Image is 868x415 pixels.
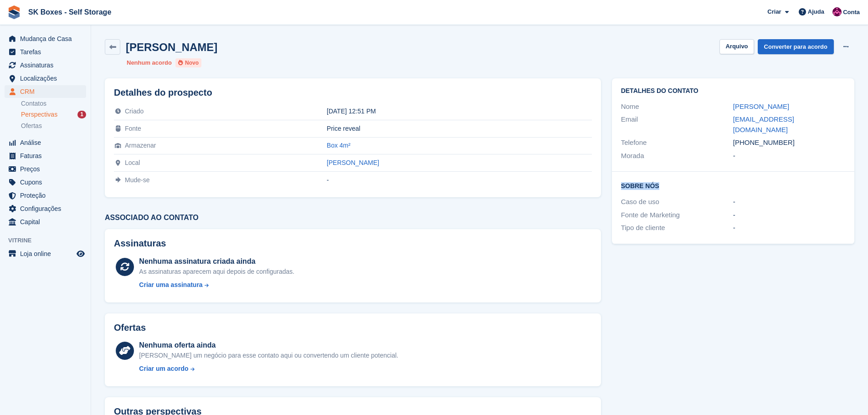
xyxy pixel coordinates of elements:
[20,202,75,215] span: Configurações
[5,215,86,228] a: menu
[175,58,201,67] li: Novo
[8,236,91,245] span: Vitrine
[21,99,86,108] a: Contatos
[5,32,86,45] a: menu
[139,364,398,374] a: Criar um acordo
[5,247,86,260] a: menu
[327,176,592,184] div: -
[139,280,294,290] a: Criar uma assinatura
[327,108,592,115] div: [DATE] 12:51 PM
[139,364,188,374] div: Criar um acordo
[327,125,592,132] div: Price reveal
[5,72,86,85] a: menu
[733,197,845,207] div: -
[5,46,86,58] a: menu
[733,138,845,148] div: [PHONE_NUMBER]
[20,176,75,189] span: Cupons
[20,59,75,72] span: Assinaturas
[139,256,294,267] div: Nenhuma assinatura criada ainda
[20,215,75,228] span: Capital
[20,85,75,98] span: CRM
[5,149,86,162] a: menu
[125,176,149,184] span: Mude-se
[5,202,86,215] a: menu
[126,41,217,53] h2: [PERSON_NAME]
[139,267,294,277] div: As assinaturas aparecem aqui depois de configuradas.
[77,111,86,118] div: 1
[621,114,733,135] div: Email
[114,323,146,333] h2: Ofertas
[114,238,592,249] h2: Assinaturas
[808,7,824,16] span: Ajuda
[767,7,781,16] span: Criar
[621,87,845,95] h2: Detalhes do contato
[139,280,202,290] div: Criar uma assinatura
[733,115,794,133] a: [EMAIL_ADDRESS][DOMAIN_NAME]
[5,85,86,98] a: menu
[139,351,398,360] div: [PERSON_NAME] um negócio para esse contato aqui ou convertendo um cliente potencial.
[621,197,733,207] div: Caso de uso
[621,138,733,148] div: Telefone
[20,247,75,260] span: Loja online
[21,110,57,119] span: Perspectivas
[327,142,350,149] a: Box 4m²
[127,58,172,67] li: Nenhum acordo
[5,136,86,149] a: menu
[327,159,379,166] a: [PERSON_NAME]
[125,159,140,166] span: Local
[114,87,592,98] h2: Detalhes do prospecto
[21,121,86,131] a: Ofertas
[832,7,842,16] img: Joana Alegria
[20,136,75,149] span: Análise
[5,189,86,202] a: menu
[621,223,733,233] div: Tipo de cliente
[125,125,141,132] span: Fonte
[733,151,845,161] div: -
[733,102,789,110] a: [PERSON_NAME]
[733,210,845,220] div: -
[21,122,42,130] span: Ofertas
[20,163,75,175] span: Preços
[20,149,75,162] span: Faturas
[25,5,115,20] a: SK Boxes - Self Storage
[105,214,601,222] h3: Associado ao contato
[621,181,845,190] h2: Sobre Nós
[621,151,733,161] div: Morada
[125,108,144,115] span: Criado
[7,5,21,19] img: stora-icon-8386f47178a22dfd0bd8f6a31ec36ba5ce8667c1dd55bd0f319d3a0aa187defe.svg
[733,223,845,233] div: -
[20,72,75,85] span: Localizações
[75,248,86,259] a: Loja de pré-visualização
[20,32,75,45] span: Mudança de Casa
[5,163,86,175] a: menu
[5,59,86,72] a: menu
[139,340,398,351] div: Nenhuma oferta ainda
[20,46,75,58] span: Tarefas
[621,210,733,220] div: Fonte de Marketing
[20,189,75,202] span: Proteção
[21,110,86,119] a: Perspectivas 1
[758,39,834,54] a: Converter para acordo
[719,39,754,54] button: Arquivo
[5,176,86,189] a: menu
[621,102,733,112] div: Nome
[125,142,156,149] span: Armazenar
[843,8,860,17] span: Conta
